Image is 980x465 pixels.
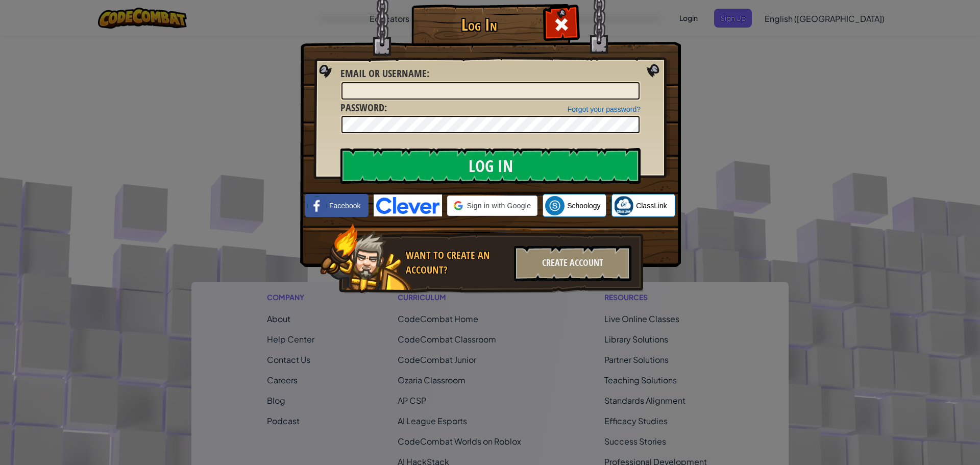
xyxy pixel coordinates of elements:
[567,201,600,211] span: Schoology
[406,248,508,277] div: Want to create an account?
[340,101,387,115] label: :
[545,196,565,215] img: schoology.png
[307,196,327,215] img: facebook_small.png
[414,16,544,34] h1: Log In
[568,105,641,113] a: Forgot your password?
[447,195,537,216] div: Sign in with Google
[614,196,633,215] img: classlink-logo-small.png
[340,66,429,81] label: :
[340,101,384,114] span: Password
[467,201,531,211] span: Sign in with Google
[374,194,442,216] img: clever-logo-blue.png
[329,201,360,211] span: Facebook
[340,148,641,184] input: Log In
[636,201,667,211] span: ClassLink
[514,246,631,281] div: Create Account
[340,66,427,80] span: Email or Username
